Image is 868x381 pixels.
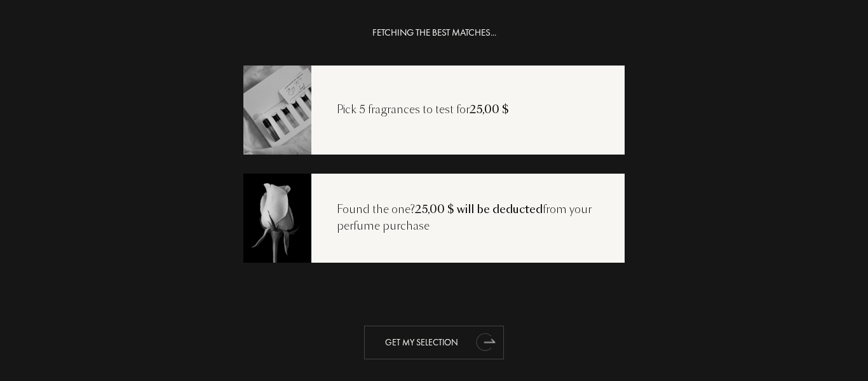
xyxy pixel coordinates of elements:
[311,202,625,234] div: Found the one? from your perfume purchase
[311,102,534,118] div: Pick 5 fragrances to test for
[364,326,504,359] div: Get my selection
[470,102,509,117] span: 25,00 $
[243,172,311,263] img: recoload3.png
[372,25,496,40] div: FETCHING THE BEST MATCHES...
[473,329,498,354] div: animation
[243,64,311,155] img: recoload1.png
[415,202,543,217] span: 25,00 $ will be deducted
